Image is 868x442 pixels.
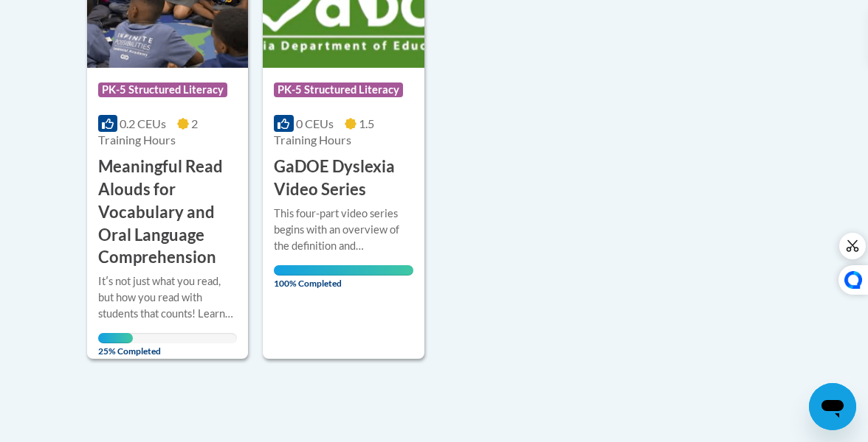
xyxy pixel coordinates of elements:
[274,206,413,254] div: This four-part video series begins with an overview of the definition and characteristics of dysl...
[296,116,334,130] span: 0 CEUs
[809,383,856,430] iframe: Button to launch messaging window
[274,155,413,201] h3: GaDOE Dyslexia Video Series
[98,333,133,357] span: 25% Completed
[274,83,403,97] span: PK-5 Structured Literacy
[98,333,133,343] div: Your progress
[98,273,237,322] div: Itʹs not just what you read, but how you read with students that counts! Learn how you can make y...
[274,265,413,276] div: Your progress
[274,265,413,289] span: 100% Completed
[98,155,237,269] h3: Meaningful Read Alouds for Vocabulary and Oral Language Comprehension
[98,83,227,97] span: PK-5 Structured Literacy
[120,116,166,130] span: 0.2 CEUs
